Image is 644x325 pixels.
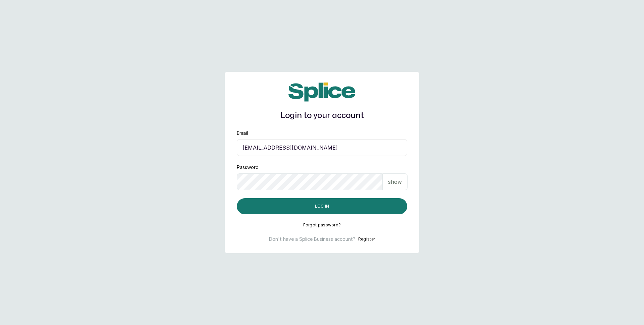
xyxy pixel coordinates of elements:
p: show [388,178,402,186]
button: Forgot password? [303,222,341,228]
label: Password [237,164,259,171]
button: Register [358,236,375,242]
label: Email [237,130,248,137]
button: Log in [237,198,407,214]
input: email@acme.com [237,139,407,156]
p: Don't have a Splice Business account? [269,236,356,242]
h1: Login to your account [237,110,407,122]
